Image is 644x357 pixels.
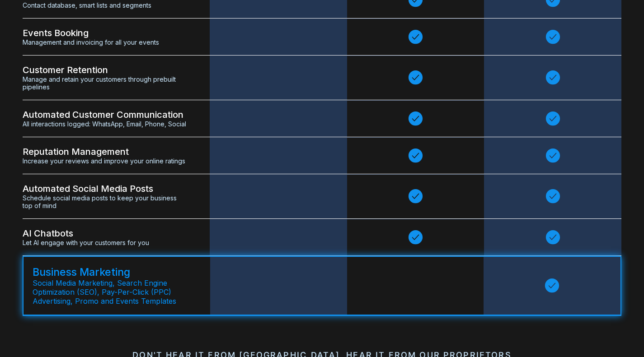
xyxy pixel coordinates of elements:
[23,239,187,246] span: Let AI engage with your customers for you
[33,266,188,278] span: Business Marketing
[23,228,187,239] span: AI Chatbots
[23,146,187,157] span: Reputation Management
[23,109,187,120] span: Automated Customer Communication
[33,278,188,306] span: Social Media Marketing, Search Engine Optimization (SEO), Pay-Per-Click (PPC) Advertising, Promo ...
[23,28,187,38] span: Events Booking
[23,157,187,165] span: Increase your reviews and improve your online ratings
[23,65,187,75] span: Customer Retention
[23,38,187,46] span: Management and invoicing for all your events
[23,120,187,128] span: All interactions logged: WhatsApp, Email, Phone, Social
[23,75,187,91] span: Manage and retain your customers through prebuilt pipelines
[23,194,187,209] span: Schedule social media posts to keep your business top of mind
[23,183,187,194] span: Automated Social Media Posts
[23,1,187,9] span: Contact database, smart lists and segments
